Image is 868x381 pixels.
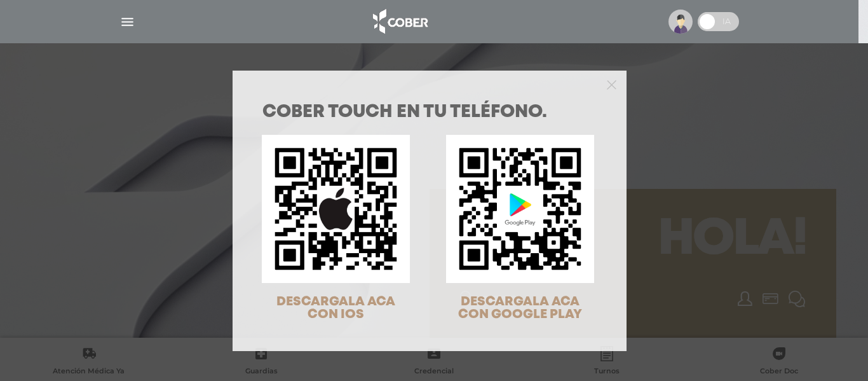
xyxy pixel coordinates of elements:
[262,135,410,283] img: qr-code
[607,78,616,90] button: Close
[276,296,395,321] span: DESCARGALA ACA CON IOS
[446,135,594,283] img: qr-code
[458,296,582,321] span: DESCARGALA ACA CON GOOGLE PLAY
[262,104,597,121] h1: COBER TOUCH en tu teléfono.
